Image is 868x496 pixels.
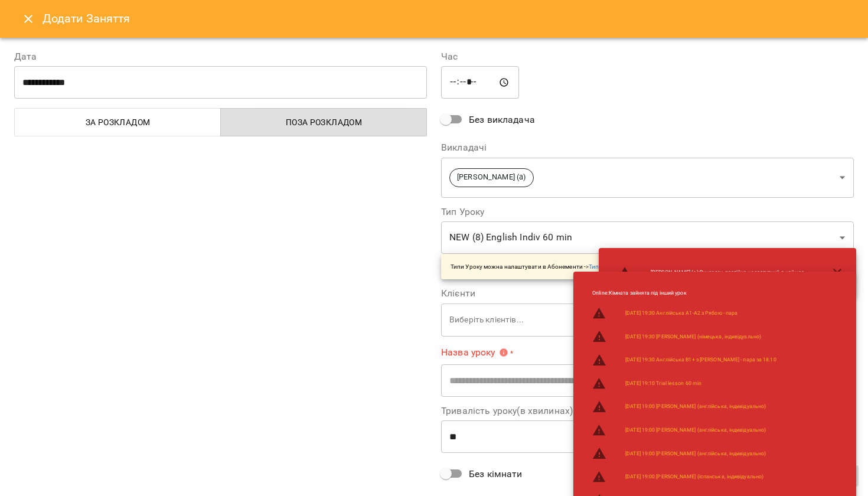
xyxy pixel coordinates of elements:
div: Виберіть клієнтів... [441,303,854,337]
svg: Вкажіть назву уроку або виберіть клієнтів [499,348,508,357]
a: [DATE] 19:00 [PERSON_NAME] (іспанська, індивідуально) [625,473,763,481]
a: [DATE] 19:00 [PERSON_NAME] (англійська, індивідуально) [625,426,766,434]
a: [DATE] 19:00 [PERSON_NAME] (англійська, індивідуально) [625,450,766,458]
li: [PERSON_NAME] (а) : Викладач постійно недоступний в цей час [608,261,814,285]
p: Типи Уроку можна налаштувати в Абонементи -> [451,262,622,271]
a: [DATE] 19:30 Англійська В1+ з [PERSON_NAME] - пара за 18.10 [625,356,776,364]
span: Назва уроку [441,348,508,357]
div: [PERSON_NAME] (а) [441,157,854,198]
label: Тип Уроку [441,207,854,217]
button: Поза розкладом [220,108,427,136]
label: Дата [14,52,427,61]
h6: Додати Заняття [43,9,854,28]
a: [DATE] 19:00 [PERSON_NAME] (англійська, індивідуально) [625,403,766,410]
a: [DATE] 19:30 Англійська А1-А2 з Рябою - пара [625,309,738,317]
div: NEW (8) English Indiv 60 min [441,221,854,254]
p: Виберіть клієнтів... [449,314,835,326]
button: За розкладом [14,108,221,136]
label: Клієнти [441,289,854,298]
button: Close [14,5,43,33]
span: Без кімнати [469,467,523,481]
span: [PERSON_NAME] (а) [450,172,533,183]
a: [DATE] 19:10 Trial lesson 60 min [625,380,701,387]
span: Без викладача [469,113,535,127]
label: Тривалість уроку(в хвилинах) [441,406,854,416]
li: Online : Кімната зайнята під інший урок [583,285,814,302]
label: Час [441,52,854,61]
span: Поза розкладом [228,115,420,129]
label: Викладачі [441,143,854,152]
a: [DATE] 19:30 [PERSON_NAME] (німецька, індивідуально) [625,333,761,341]
span: За розкладом [22,115,214,129]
